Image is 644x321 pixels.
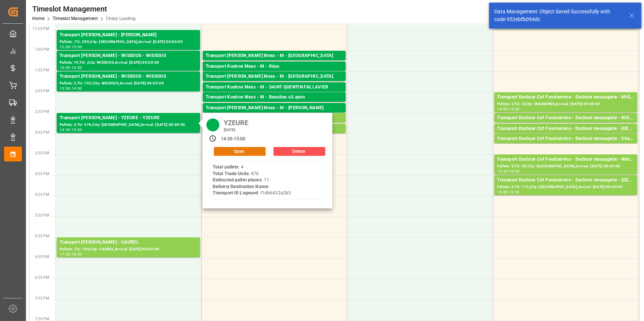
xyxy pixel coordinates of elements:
[60,73,197,80] div: Transport [PERSON_NAME] - WISSOUS - WISSOUS
[214,147,266,156] button: Open
[60,39,197,45] div: Pallets: ,TU: 250,City: [GEOGRAPHIC_DATA],Arrival: [DATE] 00:00:00
[221,127,251,133] div: [DATE]
[72,87,82,90] div: 14:00
[35,151,49,155] span: 3:30 PM
[497,133,634,139] div: Pallets: 1,TU: 23,City: [GEOGRAPHIC_DATA],Arrival: [DATE] 00:00:00
[35,275,49,280] span: 6:30 PM
[206,70,343,77] div: Pallets: ,TU: 3,City: [GEOGRAPHIC_DATA],Arrival: [DATE] 00:00:00
[70,128,72,131] div: -
[206,73,343,80] div: Transport [PERSON_NAME] Mess - M - [GEOGRAPHIC_DATA]
[35,47,49,51] span: 1:00 PM
[60,80,197,87] div: Pallets: 3,TU: 192,City: WISSOUS,Arrival: [DATE] 00:00:00
[206,104,343,112] div: Transport [PERSON_NAME] Mess - M - [PERSON_NAME]
[32,16,44,21] a: Home
[60,246,197,253] div: Pallets: ,TU: 194,City: CAUREL,Arrival: [DATE] 00:00:00
[206,94,343,101] div: Transport Kuehne Mess - M - Beaulieu s/Layon
[206,91,343,97] div: Pallets: ,TU: 18,City: [GEOGRAPHIC_DATA][PERSON_NAME],Arrival: [DATE] 00:00:00
[497,170,508,173] div: 15:30
[497,163,634,170] div: Pallets: 5,TU: 30,City: [GEOGRAPHIC_DATA],Arrival: [DATE] 00:00:00
[508,107,509,111] div: -
[35,130,49,134] span: 3:00 PM
[35,255,49,259] span: 6:00 PM
[206,63,343,70] div: Transport Kuehne Mess - M - Réau
[497,94,634,101] div: Transport Dachser Cof Foodservice - Dachser messagerie - MIGNIERES
[60,87,70,90] div: 13:30
[70,87,72,90] div: -
[35,68,49,72] span: 1:30 PM
[509,170,520,173] div: 16:00
[221,117,251,127] div: YZEURE
[213,177,262,183] b: Estimated pallet places
[206,101,343,107] div: Pallets: ,TU: 27,City: Beaulieu s/[GEOGRAPHIC_DATA],Arrival: [DATE] 00:00:00
[72,128,82,131] div: 15:00
[206,52,343,60] div: Transport [PERSON_NAME] Mess - M - [GEOGRAPHIC_DATA]
[70,66,72,69] div: -
[221,136,233,143] div: 14:30
[35,317,49,321] span: 7:30 PM
[213,184,268,189] b: Delivery Destination Name
[72,253,82,256] div: 18:00
[234,136,246,143] div: 15:00
[497,184,634,190] div: Pallets: 3,TU: 115,City: [GEOGRAPHIC_DATA],Arrival: [DATE] 00:00:00
[35,89,49,93] span: 2:00 PM
[60,66,70,69] div: 13:00
[206,80,343,87] div: Pallets: ,TU: 69,City: [GEOGRAPHIC_DATA],Arrival: [DATE] 00:00:00
[508,170,509,173] div: -
[206,60,343,66] div: Pallets: ,TU: 34,City: [GEOGRAPHIC_DATA],Arrival: [DATE] 00:00:00
[60,114,197,122] div: Transport [PERSON_NAME] - YZEURE - YZEURE
[60,122,197,128] div: Pallets: 4,TU: 476,City: [GEOGRAPHIC_DATA],Arrival: [DATE] 00:00:00
[497,125,634,133] div: Transport Dachser Cof Foodservice - Dachser messagerie - [GEOGRAPHIC_DATA]
[509,107,520,111] div: 14:30
[32,27,49,31] span: 12:30 PM
[213,190,258,195] b: Transport ID Logward
[72,66,82,69] div: 13:30
[60,60,197,66] div: Pallets: 19,TU: ,City: WISSOUS,Arrival: [DATE] 00:00:00
[213,171,249,176] b: Total Trade Units
[32,3,136,14] div: Timeslot Management
[497,156,634,163] div: Transport Dachser Cof Foodservice - Dachser messagerie - Nimes
[497,190,508,194] div: 16:00
[497,114,634,122] div: Transport Dachser Cof Foodservice - Dachser messagerie - NUITS-[GEOGRAPHIC_DATA]
[35,110,49,114] span: 2:30 PM
[494,8,622,23] div: Data Management: Object Saved Successfully with code 952ebfb094dc
[273,147,325,156] button: Delete
[72,45,82,49] div: 13:00
[35,193,49,197] span: 4:30 PM
[60,239,197,246] div: Transport [PERSON_NAME] - CAUREL
[60,253,70,256] div: 17:30
[213,164,239,170] b: Total pallets
[497,107,508,111] div: 14:00
[70,45,72,49] div: -
[206,84,343,91] div: Transport Kuehne Mess - M - SAINT QUENTIN FALLAVIER
[60,128,70,131] div: 14:30
[35,234,49,238] span: 5:30 PM
[60,52,197,60] div: Transport [PERSON_NAME] - WISSOUS - WISSOUS
[497,135,634,143] div: Transport Dachser Cof Foodservice - Dachser messagerie - Champigneulles
[53,16,98,21] a: Timeslot Management
[497,177,634,184] div: Transport Dachser Cof Foodservice - Dachser messagerie - [GEOGRAPHIC_DATA]
[60,31,197,39] div: Transport [PERSON_NAME] - [PERSON_NAME]
[60,45,70,49] div: 12:30
[508,190,509,194] div: -
[35,213,49,217] span: 5:00 PM
[497,143,634,149] div: Pallets: 1,TU: 63,City: [GEOGRAPHIC_DATA],Arrival: [DATE] 00:00:00
[35,172,49,176] span: 4:00 PM
[509,190,520,194] div: 16:30
[497,122,634,128] div: Pallets: 2,TU: 26,City: NUITS-[GEOGRAPHIC_DATA],Arrival: [DATE] 00:00:00
[35,296,49,300] span: 7:00 PM
[213,164,291,197] div: : 4 : 476 : 11 : : f1d66432a2b3
[70,253,72,256] div: -
[497,101,634,107] div: Pallets: 3,TU: 2,City: MIGNIERES,Arrival: [DATE] 00:00:00
[206,112,343,118] div: Pallets: ,TU: 114,City: [GEOGRAPHIC_DATA],Arrival: [DATE] 00:00:00
[232,136,233,143] div: -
